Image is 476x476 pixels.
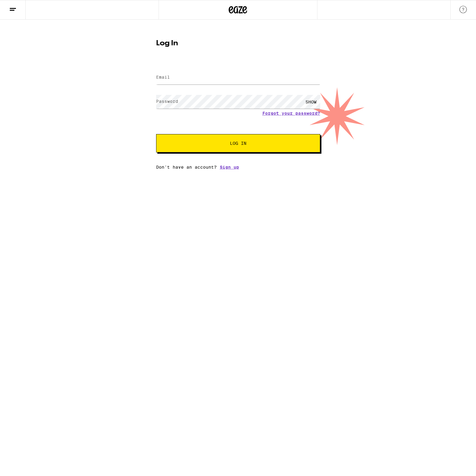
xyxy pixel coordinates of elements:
input: Email [156,71,320,84]
label: Password [156,99,178,104]
div: SHOW [302,95,320,109]
label: Email [156,75,170,80]
span: Log In [230,141,246,145]
button: Log In [156,134,320,152]
h1: Log In [156,40,320,47]
a: Forgot your password? [262,111,320,116]
div: Don't have an account? [156,165,320,170]
a: Sign up [220,165,239,170]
